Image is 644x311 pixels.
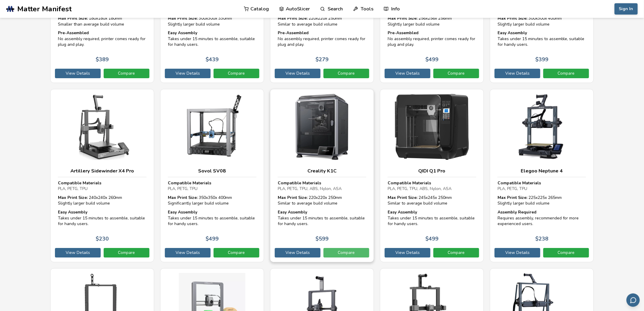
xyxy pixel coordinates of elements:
[168,186,198,191] span: PLA, PETG, TPU
[388,195,476,206] div: 245 x 245 x 250 mm Similar to average build volume
[433,69,479,78] a: Compare
[498,30,527,36] strong: Easy Assembly
[17,5,72,13] span: Matter Manifest
[380,89,484,262] a: QIDI Q1 ProCompatible MaterialsPLA, PETG, TPU, ABS, Nylon, ASAMax Print Size: 245x245x 250mmSimil...
[388,186,452,191] span: PLA, PETG, TPU, ABS, Nylon, ASA
[433,248,479,257] a: Compare
[543,248,589,257] a: Compare
[168,30,256,48] div: Takes under 15 minutes to assemble, suitable for handy users.
[315,56,329,63] p: $ 279
[535,56,548,63] p: $ 399
[58,195,146,206] div: 240 x 240 x 260 mm Slightly larger build volume
[168,209,197,215] strong: Easy Assembly
[58,168,146,174] h3: Artillery Sidewinder X4 Pro
[168,180,211,186] strong: Compatible Materials
[96,56,109,63] p: $ 389
[388,30,476,48] div: No assembly required, printer comes ready for plug and play.
[385,248,430,257] a: View Details
[543,69,589,78] a: Compare
[498,168,586,174] h3: Elegoo Neptune 4
[58,30,146,48] div: No assembly required, printer comes ready for plug and play.
[58,209,87,215] strong: Easy Assembly
[278,15,366,27] div: 220 x 220 x 250 mm Similar to average build volume
[278,15,307,21] strong: Max Print Size:
[55,248,101,257] a: View Details
[168,209,256,227] div: Takes under 15 minutes to assemble, suitable for handy users.
[498,15,527,21] strong: Max Print Size:
[270,89,374,262] a: Creality K1CCompatible MaterialsPLA, PETG, TPU, ABS, Nylon, ASAMax Print Size: 220x220x 250mmSimi...
[278,30,309,36] strong: Pre-Assembled
[495,248,540,257] a: View Details
[278,168,366,174] h3: Creality K1C
[206,56,219,63] p: $ 439
[58,30,89,36] strong: Pre-Assembled
[626,293,640,307] button: Send feedback via email
[385,69,430,78] a: View Details
[425,56,438,63] p: $ 499
[498,195,586,206] div: 225 x 225 x 265 mm Slightly larger build volume
[498,180,541,186] strong: Compatible Materials
[495,69,540,78] a: View Details
[168,30,197,36] strong: Easy Assembly
[214,248,259,257] a: Compare
[388,30,419,36] strong: Pre-Assembled
[278,180,321,186] strong: Compatible Materials
[278,30,366,48] div: No assembly required, printer comes ready for plug and play.
[425,236,438,242] p: $ 499
[498,195,527,200] strong: Max Print Size:
[315,236,329,242] p: $ 599
[278,195,366,206] div: 220 x 220 x 250 mm Similar to average build volume
[275,69,321,78] a: View Details
[168,15,198,21] strong: Max Print Size:
[58,186,88,191] span: PLA, PETG, TPU
[388,168,476,174] h3: QIDI Q1 Pro
[206,236,219,242] p: $ 499
[104,248,149,257] a: Compare
[55,69,101,78] a: View Details
[498,30,586,48] div: Takes under 15 minutes to assemble, suitable for handy users.
[96,236,109,242] p: $ 230
[490,89,594,262] a: Elegoo Neptune 4Compatible MaterialsPLA, PETG, TPUMax Print Size: 225x225x 265mmSlightly larger b...
[498,15,586,27] div: 300 x 300 x 400 mm Slightly larger build volume
[58,15,88,21] strong: Max Print Size:
[388,209,417,215] strong: Easy Assembly
[278,195,307,200] strong: Max Print Size:
[278,186,342,191] span: PLA, PETG, TPU, ABS, Nylon, ASA
[50,89,154,262] a: Artillery Sidewinder X4 ProCompatible MaterialsPLA, PETG, TPUMax Print Size: 240x240x 260mmSlight...
[168,168,256,174] h3: Sovol SV08
[58,195,88,200] strong: Max Print Size:
[58,209,146,227] div: Takes under 15 minutes to assemble, suitable for handy users.
[388,15,417,21] strong: Max Print Size:
[160,89,264,262] a: Sovol SV08Compatible MaterialsPLA, PETG, TPUMax Print Size: 350x350x 400mmSignificantly larger bu...
[214,69,259,78] a: Compare
[388,15,476,27] div: 256 x 256 x 256 mm Slightly larger build volume
[278,209,307,215] strong: Easy Assembly
[323,248,369,257] a: Compare
[168,195,198,200] strong: Max Print Size:
[388,195,417,200] strong: Max Print Size:
[615,3,638,15] button: Sign In
[498,209,536,215] strong: Assembly Required
[498,209,586,227] div: Requires assembly, recommended for more experienced users.
[388,209,476,227] div: Takes under 15 minutes to assemble, suitable for handy users.
[278,209,366,227] div: Takes under 15 minutes to assemble, suitable for handy users.
[165,69,211,78] a: View Details
[498,186,527,191] span: PLA, PETG, TPU
[168,15,256,27] div: 300 x 300 x 330 mm Slightly larger build volume
[58,15,146,27] div: 180 x 180 x 180 mm Smaller than average build volume
[275,248,321,257] a: View Details
[388,180,431,186] strong: Compatible Materials
[535,236,548,242] p: $ 238
[58,180,101,186] strong: Compatible Materials
[104,69,149,78] a: Compare
[165,248,211,257] a: View Details
[168,195,256,206] div: 350 x 350 x 400 mm Significantly larger build volume
[323,69,369,78] a: Compare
